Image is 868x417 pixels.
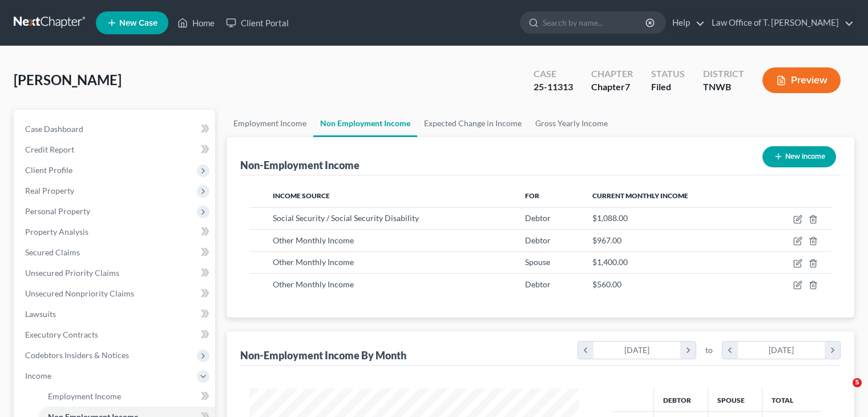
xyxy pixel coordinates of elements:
a: Law Office of T. [PERSON_NAME] [706,13,854,33]
span: [PERSON_NAME] [14,71,122,88]
a: Gross Yearly Income [528,110,615,137]
a: Property Analysis [16,222,215,242]
span: $1,400.00 [592,257,628,267]
i: chevron_right [680,342,696,359]
span: Debtor [525,213,551,223]
a: Unsecured Priority Claims [16,263,215,283]
div: 25-11313 [534,81,573,94]
i: chevron_left [722,342,738,359]
span: Lawsuits [25,309,56,319]
div: [DATE] [594,342,681,359]
a: Expected Change in Income [417,110,528,137]
div: Chapter [591,81,633,94]
span: 5 [853,378,862,387]
a: Credit Report [16,139,215,160]
i: chevron_right [825,342,840,359]
span: Income Source [273,191,330,200]
span: $1,088.00 [592,213,628,223]
span: Current Monthly Income [592,191,688,200]
div: Filed [651,81,685,94]
a: Case Dashboard [16,119,215,139]
span: Credit Report [25,145,74,154]
a: Client Portal [220,13,294,33]
span: Other Monthly Income [273,235,354,245]
div: Non-Employment Income By Month [240,348,406,362]
span: Debtor [525,279,551,289]
span: Unsecured Nonpriority Claims [25,288,134,298]
a: Help [667,13,705,33]
span: Employment Income [48,391,121,401]
a: Unsecured Nonpriority Claims [16,283,215,304]
a: Employment Income [227,110,313,137]
a: Lawsuits [16,304,215,324]
span: 7 [625,81,630,92]
div: Status [651,67,685,81]
span: Debtor [525,235,551,245]
span: Case Dashboard [25,124,83,134]
a: Employment Income [39,386,215,407]
div: TNWB [703,81,744,94]
a: Secured Claims [16,242,215,263]
th: Spouse [708,388,762,411]
span: $967.00 [592,235,621,245]
div: [DATE] [738,342,825,359]
button: Preview [762,67,841,93]
div: Case [534,67,573,81]
div: District [703,67,744,81]
span: $560.00 [592,279,621,289]
span: Other Monthly Income [273,279,354,289]
span: to [705,344,713,356]
a: Non Employment Income [313,110,417,137]
span: Secured Claims [25,247,80,257]
a: Home [172,13,220,33]
span: For [525,191,539,200]
div: Non-Employment Income [240,158,360,172]
span: Real Property [25,186,74,195]
th: Debtor [654,388,708,411]
span: Personal Property [25,206,90,216]
span: Property Analysis [25,227,88,236]
i: chevron_left [578,342,594,359]
span: Codebtors Insiders & Notices [25,350,129,360]
span: Executory Contracts [25,330,98,339]
span: Unsecured Priority Claims [25,268,119,278]
iframe: Intercom live chat [829,378,857,406]
th: Total [762,388,821,411]
span: New Case [119,19,158,27]
button: New Income [762,146,836,167]
span: Spouse [525,257,550,267]
span: Other Monthly Income [273,257,354,267]
span: Client Profile [25,165,72,175]
div: Chapter [591,67,633,81]
span: Income [25,371,51,380]
a: Executory Contracts [16,324,215,345]
input: Search by name... [543,12,647,33]
span: Social Security / Social Security Disability [273,213,419,223]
